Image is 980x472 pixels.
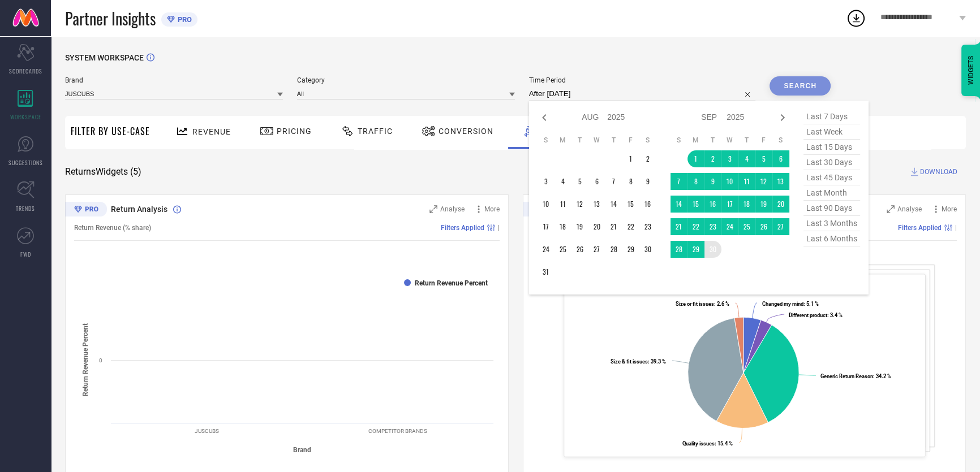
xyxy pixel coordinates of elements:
[484,205,500,213] span: More
[571,173,588,190] td: Tue Aug 05 2025
[704,196,721,213] td: Tue Sep 16 2025
[639,218,656,235] td: Sat Aug 23 2025
[687,196,704,213] td: Mon Sep 15 2025
[429,205,437,213] svg: Zoom
[704,241,721,258] td: Tue Sep 30 2025
[687,150,704,167] td: Mon Sep 01 2025
[670,241,687,258] td: Sun Sep 28 2025
[111,205,167,214] span: Return Analysis
[721,150,738,167] td: Wed Sep 03 2025
[755,150,772,167] td: Fri Sep 05 2025
[721,196,738,213] td: Wed Sep 17 2025
[622,136,639,145] th: Friday
[920,166,957,177] span: DOWNLOAD
[820,373,873,379] tspan: Generic Return Reason
[65,53,144,62] span: SYSTEM WORKSPACE
[670,136,687,145] th: Sunday
[588,173,605,190] td: Wed Aug 06 2025
[639,173,656,190] td: Sat Aug 09 2025
[772,173,789,190] td: Sat Sep 13 2025
[538,218,555,235] td: Sun Aug 17 2025
[721,136,738,145] th: Wednesday
[639,150,656,167] td: Sat Aug 02 2025
[65,76,283,84] span: Brand
[555,173,571,190] td: Mon Aug 04 2025
[555,241,571,258] td: Mon Aug 25 2025
[622,150,639,167] td: Fri Aug 01 2025
[772,196,789,213] td: Sat Sep 20 2025
[74,224,151,232] span: Return Revenue (% share)
[538,196,555,213] td: Sun Aug 10 2025
[538,241,555,258] td: Sun Aug 24 2025
[887,205,895,213] svg: Zoom
[20,250,31,258] span: FWD
[440,205,465,213] span: Analyse
[687,136,704,145] th: Monday
[523,202,565,219] div: Premium
[529,76,756,84] span: Time Period
[704,136,721,145] th: Tuesday
[622,218,639,235] td: Fri Aug 22 2025
[368,428,427,434] text: COMPETITOR BRANDS
[755,136,772,145] th: Friday
[65,202,107,219] div: Premium
[738,150,755,167] td: Thu Sep 04 2025
[195,428,219,434] text: JUSCUBS
[358,127,393,136] span: Traffic
[803,124,860,140] span: last week
[99,357,102,363] text: 0
[639,241,656,258] td: Sat Aug 30 2025
[571,196,588,213] td: Tue Aug 12 2025
[789,312,827,318] tspan: Different product
[605,218,622,235] td: Thu Aug 21 2025
[192,127,231,136] span: Revenue
[738,218,755,235] td: Thu Sep 25 2025
[555,136,571,145] th: Monday
[297,76,515,84] span: Category
[639,136,656,145] th: Saturday
[687,218,704,235] td: Mon Sep 22 2025
[704,218,721,235] td: Tue Sep 23 2025
[9,67,42,75] span: SCORECARDS
[639,196,656,213] td: Sat Aug 16 2025
[65,7,156,30] span: Partner Insights
[721,173,738,190] td: Wed Sep 10 2025
[738,173,755,190] td: Thu Sep 11 2025
[803,185,860,201] span: last month
[738,196,755,213] td: Thu Sep 18 2025
[762,301,818,307] text: : 5.1 %
[588,196,605,213] td: Wed Aug 13 2025
[605,241,622,258] td: Thu Aug 28 2025
[670,173,687,190] td: Sun Sep 07 2025
[803,109,860,124] span: last 7 days
[670,196,687,213] td: Sun Sep 14 2025
[571,136,588,145] th: Tuesday
[71,124,150,138] span: Filter By Use-Case
[10,112,41,121] span: WORKSPACE
[675,301,729,307] text: : 2.6 %
[555,218,571,235] td: Mon Aug 18 2025
[803,201,860,216] span: last 90 days
[772,218,789,235] td: Sat Sep 27 2025
[16,204,35,213] span: TRENDS
[293,445,311,453] tspan: Brand
[175,15,192,24] span: PRO
[622,196,639,213] td: Fri Aug 15 2025
[605,173,622,190] td: Thu Aug 07 2025
[538,263,555,280] td: Sun Aug 31 2025
[772,150,789,167] td: Sat Sep 06 2025
[538,111,551,124] div: Previous month
[687,241,704,258] td: Mon Sep 29 2025
[571,218,588,235] td: Tue Aug 19 2025
[415,279,488,287] text: Return Revenue Percent
[555,196,571,213] td: Mon Aug 11 2025
[622,241,639,258] td: Fri Aug 29 2025
[682,440,714,447] tspan: Quality issues
[898,224,942,232] span: Filters Applied
[704,173,721,190] td: Tue Sep 09 2025
[755,218,772,235] td: Fri Sep 26 2025
[571,241,588,258] td: Tue Aug 26 2025
[803,231,860,246] span: last 6 months
[610,358,647,365] tspan: Size & fit issues
[772,136,789,145] th: Saturday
